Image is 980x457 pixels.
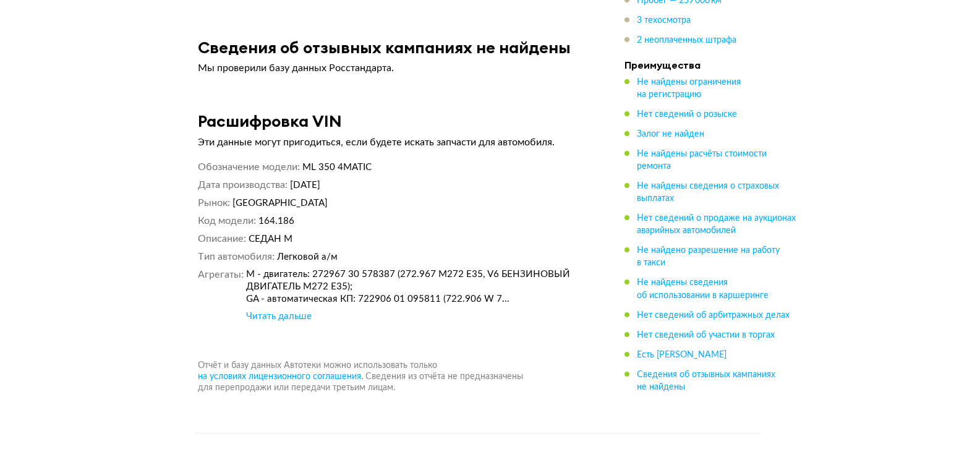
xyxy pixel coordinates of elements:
h3: Сведения об отзывных кампаниях не найдены [198,38,571,57]
p: Эти данные могут пригодиться, если будете искать запчасти для автомобиля. [198,136,587,148]
span: Не найдено разрешение на работу в такси [637,246,780,267]
span: Сведения об отзывных кампаниях не найдены [637,370,775,391]
span: Есть [PERSON_NAME] [637,351,726,359]
span: Нет сведений об участии в торгах [637,331,775,340]
div: Читать дальше [246,310,312,323]
span: Нет сведений о розыске [637,110,737,119]
span: Легковой а/м [277,252,338,262]
span: на условиях лицензионного соглашения [198,372,361,381]
p: Мы проверили базу данных Росстандарта. [198,62,587,74]
span: Не найдены расчёты стоимости ремонта [637,150,767,171]
dt: Дата производства [198,179,288,192]
span: Не найдены ограничения на регистрацию [637,78,741,99]
span: 3 техосмотра [637,16,691,25]
dt: Описание [198,233,246,246]
span: 2 неоплаченных штрафа [637,36,736,45]
span: 164.186 [258,216,294,226]
div: M - двигатель: 272967 30 578387 (272.967 M272 E35, V6 БЕНЗИНОВЫЙ ДВИГАТЕЛЬ M272 E35); GA - автома... [246,268,587,305]
span: ML 350 4MATIC [302,163,372,172]
h3: Расшифровка VIN [198,111,342,130]
span: Нет сведений об арбитражных делах [637,310,790,319]
dt: Обозначение модели [198,161,300,174]
div: Отчёт и базу данных Автотеки можно использовать только . Сведения из отчёта не предназначены для ... [183,360,602,393]
dt: Код модели [198,215,256,228]
span: Залог не найден [637,130,704,139]
span: СЕДАН M [249,234,292,244]
dt: Рынок [198,197,230,210]
span: Нет сведений о продаже на аукционах аварийных автомобилей [637,214,796,235]
dt: Тип автомобиля [198,250,275,263]
h4: Преимущества [624,59,798,71]
span: [DATE] [290,181,320,190]
dt: Агрегаты [198,268,244,323]
span: [GEOGRAPHIC_DATA] [232,199,328,208]
span: Не найдены сведения о страховых выплатах [637,182,779,203]
span: Не найдены сведения об использовании в каршеринге [637,278,769,299]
